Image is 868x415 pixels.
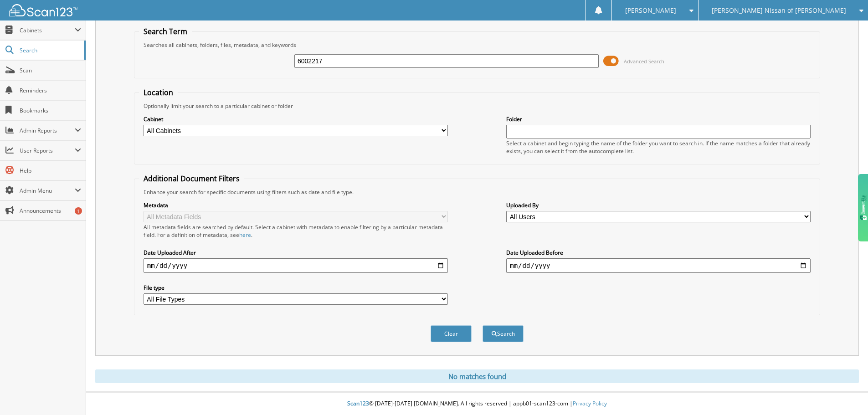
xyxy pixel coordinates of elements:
input: end [506,258,811,273]
div: No matches found [95,369,859,383]
img: scan123-logo-white.svg [9,4,77,16]
input: start [144,258,448,273]
legend: Additional Document Filters [139,174,244,184]
legend: Search Term [139,26,192,36]
div: Enhance your search for specific documents using filters such as date and file type. [139,188,815,196]
div: © [DATE]-[DATE] [DOMAIN_NAME]. All rights reserved | appb01-scan123-com | [86,393,868,415]
span: Scan [20,67,81,74]
label: Date Uploaded Before [506,249,811,256]
label: Uploaded By [506,201,811,209]
label: Date Uploaded After [144,249,448,256]
span: Admin Menu [20,187,75,195]
label: File type [144,284,448,292]
span: [PERSON_NAME] Nissan of [PERSON_NAME] [712,8,846,13]
label: Folder [506,115,811,123]
div: Searches all cabinets, folders, files, metadata, and keywords [139,41,815,49]
button: Search [483,325,524,342]
span: Help [20,167,81,174]
div: Optionally limit your search to a particular cabinet or folder [139,102,815,110]
a: here [239,231,251,239]
span: Reminders [20,87,81,94]
span: Announcements [20,207,81,215]
div: Select a cabinet and begin typing the name of the folder you want to search in. If the name match... [506,139,811,155]
span: Bookmarks [20,107,81,114]
label: Metadata [144,201,448,209]
div: 1 [75,207,82,215]
span: Search [20,46,80,54]
span: [PERSON_NAME] [625,8,676,13]
img: gdzwAHDJa65OwAAAABJRU5ErkJggg== [860,195,867,220]
span: Advanced Search [624,58,664,65]
span: Scan123 [347,400,369,407]
div: All metadata fields are searched by default. Select a cabinet with metadata to enable filtering b... [144,223,448,239]
legend: Location [139,87,178,97]
span: User Reports [20,147,75,154]
span: Cabinets [20,26,75,34]
label: Cabinet [144,115,448,123]
span: Admin Reports [20,127,75,134]
a: Privacy Policy [573,400,607,407]
button: Clear [431,325,472,342]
